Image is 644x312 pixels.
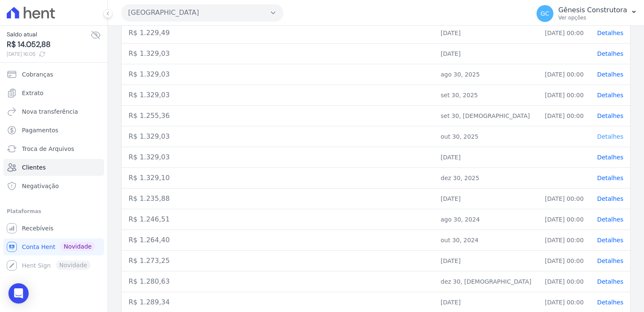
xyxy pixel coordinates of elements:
[434,85,538,106] td: set 30, 2025
[22,224,54,233] span: Recebíveis
[597,237,623,244] a: Detalhes
[22,243,55,251] span: Conta Hent
[7,50,91,58] span: [DATE] 16:05
[3,220,104,237] a: Recebíveis
[434,230,538,251] td: out 30, 2024
[122,85,434,106] td: R$ 1.329,03
[122,126,434,147] td: R$ 1.329,03
[121,4,283,21] button: [GEOGRAPHIC_DATA]
[122,271,434,292] td: R$ 1.280,63
[22,89,43,97] span: Extrato
[22,182,59,190] span: Negativação
[3,238,104,255] a: Conta Hent Novidade
[538,85,590,106] td: [DATE] 00:00
[7,30,91,39] span: Saldo atual
[22,163,46,172] span: Clientes
[122,64,434,85] td: R$ 1.329,03
[122,23,434,44] td: R$ 1.229,49
[7,66,101,274] nav: Sidebar
[8,283,29,304] div: Open Intercom Messenger
[538,209,590,230] td: [DATE] 00:00
[22,70,53,79] span: Cobranças
[122,189,434,209] td: R$ 1.235,88
[3,85,104,101] a: Extrato
[597,154,623,161] a: Detalhes
[597,133,623,140] a: Detalhes
[597,257,623,264] a: Detalhes
[3,140,104,157] a: Troca de Arquivos
[434,189,538,209] td: [DATE]
[597,278,623,285] a: Detalhes
[538,64,590,85] td: [DATE] 00:00
[122,106,434,126] td: R$ 1.255,36
[530,2,644,25] button: GC Gênesis Construtora Ver opções
[538,106,590,126] td: [DATE] 00:00
[597,299,623,306] a: Detalhes
[434,126,538,147] td: out 30, 2025
[434,106,538,126] td: set 30, [DEMOGRAPHIC_DATA]
[434,168,538,189] td: dez 30, 2025
[22,126,58,134] span: Pagamentos
[434,64,538,85] td: ago 30, 2025
[597,112,623,119] a: Detalhes
[434,23,538,44] td: [DATE]
[538,251,590,271] td: [DATE] 00:00
[538,23,590,44] td: [DATE] 00:00
[434,44,538,64] td: [DATE]
[597,216,623,223] a: Detalhes
[22,145,74,153] span: Troca de Arquivos
[434,271,538,292] td: dez 30, [DEMOGRAPHIC_DATA]
[597,92,623,99] a: Detalhes
[122,44,434,64] td: R$ 1.329,03
[3,178,104,194] a: Negativação
[3,122,104,139] a: Pagamentos
[538,271,590,292] td: [DATE] 00:00
[434,209,538,230] td: ago 30, 2024
[3,103,104,120] a: Nova transferência
[122,147,434,168] td: R$ 1.329,03
[597,71,623,78] a: Detalhes
[434,147,538,168] td: [DATE]
[22,107,78,116] span: Nova transferência
[122,230,434,251] td: R$ 1.264,40
[122,251,434,271] td: R$ 1.273,25
[3,66,104,83] a: Cobranças
[558,6,627,14] p: Gênesis Construtora
[7,39,91,50] span: R$ 14.052,88
[538,189,590,209] td: [DATE] 00:00
[597,195,623,202] a: Detalhes
[597,30,623,36] a: Detalhes
[540,11,549,16] span: GC
[434,251,538,271] td: [DATE]
[597,175,623,181] a: Detalhes
[538,230,590,251] td: [DATE] 00:00
[597,50,623,57] a: Detalhes
[3,159,104,176] a: Clientes
[122,168,434,189] td: R$ 1.329,10
[122,209,434,230] td: R$ 1.246,51
[7,206,101,216] div: Plataformas
[558,14,627,21] p: Ver opções
[60,242,95,251] span: Novidade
